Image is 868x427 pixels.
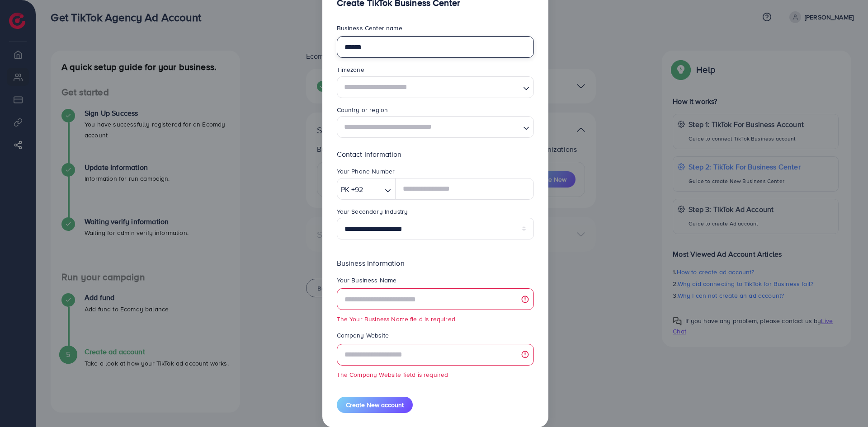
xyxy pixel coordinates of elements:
p: Business Information [337,258,534,268]
label: Country or region [337,105,388,114]
button: Create New account [337,397,413,413]
span: PK [341,183,349,196]
label: Your Secondary Industry [337,207,408,216]
span: Create New account [346,400,404,409]
span: +92 [351,183,363,196]
input: Search for option [366,183,381,197]
input: Search for option [341,119,519,136]
input: Search for option [341,79,519,95]
iframe: Chat [830,386,861,420]
small: The Company Website field is required [337,370,534,379]
label: Your Phone Number [337,167,395,176]
div: Search for option [337,178,396,200]
div: Search for option [337,76,534,98]
p: Contact Information [337,149,534,160]
legend: Your Business Name [337,276,534,288]
legend: Business Center name [337,23,534,36]
div: Search for option [337,116,534,138]
label: Timezone [337,65,364,74]
small: The Your Business Name field is required [337,314,534,324]
legend: Company Website [337,331,534,343]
